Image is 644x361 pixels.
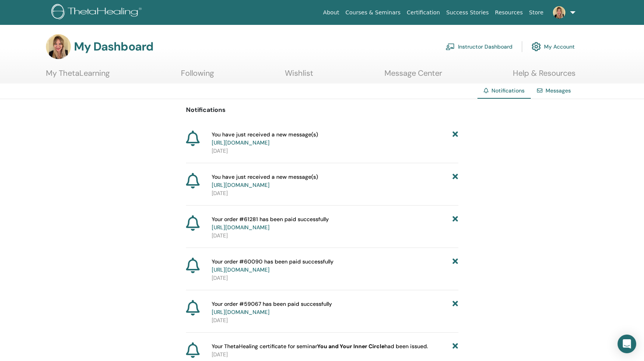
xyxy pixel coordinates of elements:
span: You have just received a new message(s) [212,131,318,147]
div: Open Intercom Messenger [618,335,636,353]
span: Your order #59067 has been paid successfully [212,300,332,316]
a: Message Center [384,68,442,84]
a: [URL][DOMAIN_NAME] [212,224,270,231]
a: [URL][DOMAIN_NAME] [212,266,270,273]
p: [DATE] [212,189,458,197]
a: Resources [492,5,526,20]
a: Help & Resources [513,68,576,84]
p: [DATE] [212,147,458,155]
a: Courses & Seminars [342,5,404,20]
span: Notifications [491,87,525,94]
p: [DATE] [212,232,458,240]
p: Notifications [186,105,458,115]
img: default.jpg [553,6,565,19]
span: You have just received a new message(s) [212,173,318,189]
img: cog.svg [532,40,541,53]
p: [DATE] [212,351,458,359]
a: Wishlist [285,68,313,84]
a: [URL][DOMAIN_NAME] [212,181,270,188]
a: Messages [546,87,571,94]
h3: My Dashboard [74,40,153,54]
b: You and Your Inner Circle [317,343,384,350]
p: [DATE] [212,316,458,324]
a: Following [181,68,214,84]
a: Instructor Dashboard [446,38,512,55]
span: Your order #61281 has been paid successfully [212,215,329,232]
a: Certification [404,5,443,20]
p: [DATE] [212,274,458,282]
a: [URL][DOMAIN_NAME] [212,309,270,316]
a: Store [526,5,547,20]
span: Your order #60090 has been paid successfully [212,258,333,274]
a: My Account [532,38,575,55]
img: chalkboard-teacher.svg [446,43,455,50]
a: [URL][DOMAIN_NAME] [212,139,270,146]
a: About [320,5,342,20]
span: Your ThetaHealing certificate for seminar had been issued. [212,342,428,351]
a: Success Stories [443,5,492,20]
img: logo.png [51,4,144,21]
a: My ThetaLearning [46,68,110,84]
img: default.jpg [46,34,71,59]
